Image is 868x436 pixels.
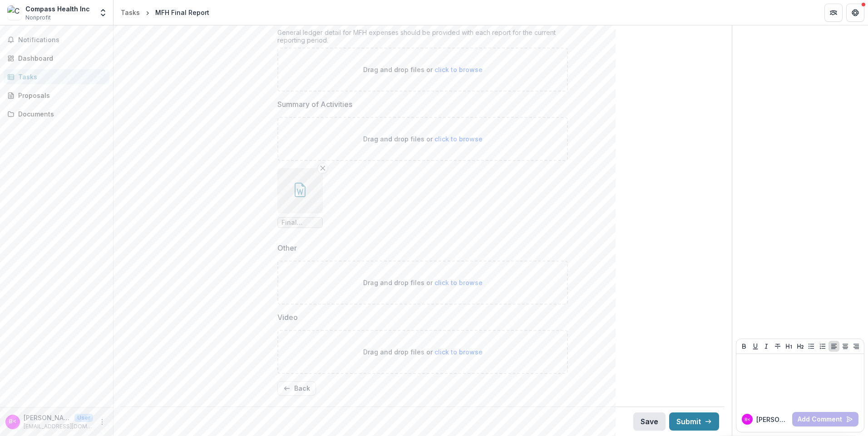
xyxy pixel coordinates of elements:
[792,412,858,426] button: Add Comment
[363,347,483,357] p: Drag and drop files or
[18,36,106,44] span: Notifications
[25,4,90,14] div: Compass Health Inc
[281,219,319,227] span: Final Report ([DATE]).docx
[851,341,862,352] button: Align Right
[633,412,666,431] button: Save
[97,4,109,22] button: Open entity switcher
[363,278,483,287] p: Drag and drop files or
[434,135,483,143] span: click to browse
[846,4,864,22] button: Get Help
[317,163,328,174] button: Remove File
[840,341,851,352] button: Align Center
[4,33,109,47] button: Notifications
[277,168,323,228] div: Remove FileFinal Report ([DATE]).docx
[18,53,102,63] div: Dashboard
[4,69,109,84] a: Tasks
[117,6,213,19] nav: breadcrumb
[829,341,839,352] button: Align Left
[739,341,750,352] button: Bold
[745,417,750,422] div: Brian Martin <bmartin@compasshn.org>
[434,348,483,356] span: click to browse
[18,72,102,82] div: Tasks
[4,107,109,121] a: Documents
[750,341,761,352] button: Underline
[25,14,51,22] span: Nonprofit
[24,422,93,431] p: [EMAIL_ADDRESS][DOMAIN_NAME]
[7,5,22,20] img: Compass Health Inc
[784,341,794,352] button: Heading 1
[761,341,772,352] button: Italicize
[277,242,297,253] p: Other
[4,88,109,103] a: Proposals
[669,412,719,431] button: Submit
[824,4,843,22] button: Partners
[363,65,483,74] p: Drag and drop files or
[277,312,298,323] p: Video
[18,91,102,100] div: Proposals
[756,415,789,424] p: [PERSON_NAME]
[74,414,93,422] p: User
[24,413,71,422] p: [PERSON_NAME] <[EMAIL_ADDRESS][DOMAIN_NAME]>
[817,341,828,352] button: Ordered List
[277,381,316,396] button: Back
[363,134,483,144] p: Drag and drop files or
[121,8,140,17] div: Tasks
[97,417,108,427] button: More
[806,341,817,352] button: Bullet List
[434,279,483,286] span: click to browse
[795,341,806,352] button: Heading 2
[4,51,109,66] a: Dashboard
[155,8,209,17] div: MFH Final Report
[277,99,352,110] p: Summary of Activities
[117,6,143,19] a: Tasks
[9,419,16,425] div: Brian Martin <bmartin@compasshn.org>
[434,66,483,73] span: click to browse
[18,109,102,119] div: Documents
[277,29,568,48] div: General ledger detail for MFH expenses should be provided with each report for the current report...
[772,341,783,352] button: Strike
